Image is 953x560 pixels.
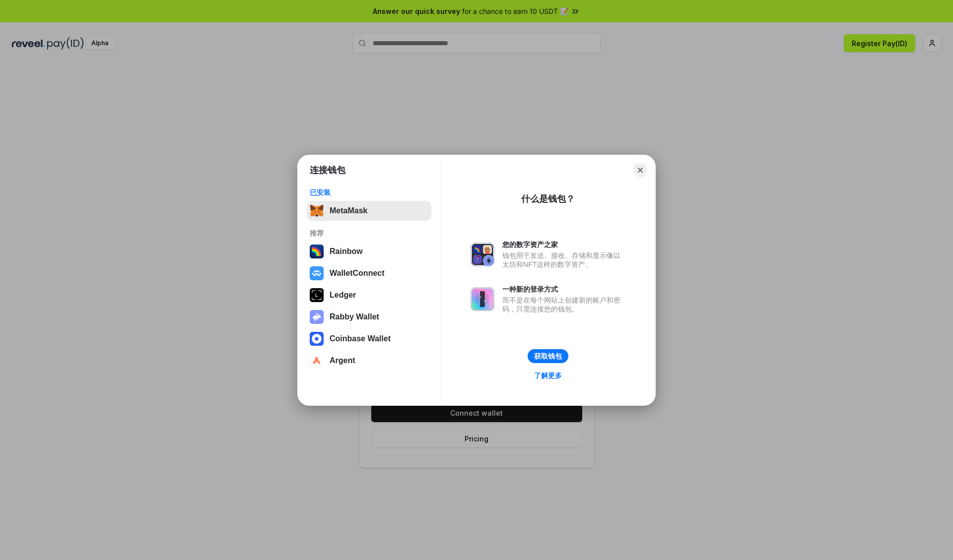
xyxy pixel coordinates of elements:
[502,285,625,294] div: 一种新的登录方式
[310,188,428,197] div: 已安装
[310,204,324,218] img: svg+xml,%3Csvg%20fill%3D%22none%22%20height%3D%2233%22%20viewBox%3D%220%200%2035%2033%22%20width%...
[471,287,494,311] img: svg+xml,%3Csvg%20xmlns%3D%22http%3A%2F%2Fwww.w3.org%2F2000%2Fsvg%22%20fill%3D%22none%22%20viewBox...
[310,288,324,302] img: svg+xml,%3Csvg%20xmlns%3D%22http%3A%2F%2Fwww.w3.org%2F2000%2Fsvg%22%20width%3D%2228%22%20height%3...
[502,296,625,313] div: 而不是在每个网站上创建新的账户和密码，只需连接您的钱包。
[310,266,324,280] img: svg+xml,%3Csvg%20width%3D%2228%22%20height%3D%2228%22%20viewBox%3D%220%200%2028%2028%22%20fill%3D...
[307,329,431,349] button: Coinbase Wallet
[330,206,367,215] div: MetaMask
[471,243,494,266] img: svg+xml,%3Csvg%20xmlns%3D%22http%3A%2F%2Fwww.w3.org%2F2000%2Fsvg%22%20fill%3D%22none%22%20viewBox...
[307,351,431,371] button: Argent
[330,334,391,343] div: Coinbase Wallet
[521,193,575,205] div: 什么是钱包？
[534,352,562,361] div: 获取钱包
[307,242,431,261] button: Rainbow
[528,349,568,363] button: 获取钱包
[310,332,324,346] img: svg+xml,%3Csvg%20width%3D%2228%22%20height%3D%2228%22%20viewBox%3D%220%200%2028%2028%22%20fill%3D...
[307,307,431,327] button: Rabby Wallet
[310,310,324,324] img: svg+xml,%3Csvg%20xmlns%3D%22http%3A%2F%2Fwww.w3.org%2F2000%2Fsvg%22%20fill%3D%22none%22%20viewBox...
[310,229,428,238] div: 推荐
[534,371,562,380] div: 了解更多
[502,240,625,249] div: 您的数字资产之家
[330,356,355,365] div: Argent
[330,269,385,278] div: WalletConnect
[310,245,324,258] img: svg+xml,%3Csvg%20width%3D%22120%22%20height%3D%22120%22%20viewBox%3D%220%200%20120%20120%22%20fil...
[502,251,625,269] div: 钱包用于发送、接收、存储和显示像以太坊和NFT这样的数字资产。
[633,163,647,177] button: Close
[330,312,379,321] div: Rabby Wallet
[330,291,356,300] div: Ledger
[310,164,345,176] h1: 连接钱包
[307,263,431,283] button: WalletConnect
[307,201,431,221] button: MetaMask
[330,247,363,256] div: Rainbow
[310,354,324,368] img: svg+xml,%3Csvg%20width%3D%2228%22%20height%3D%2228%22%20viewBox%3D%220%200%2028%2028%22%20fill%3D...
[528,369,568,382] a: 了解更多
[307,285,431,305] button: Ledger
